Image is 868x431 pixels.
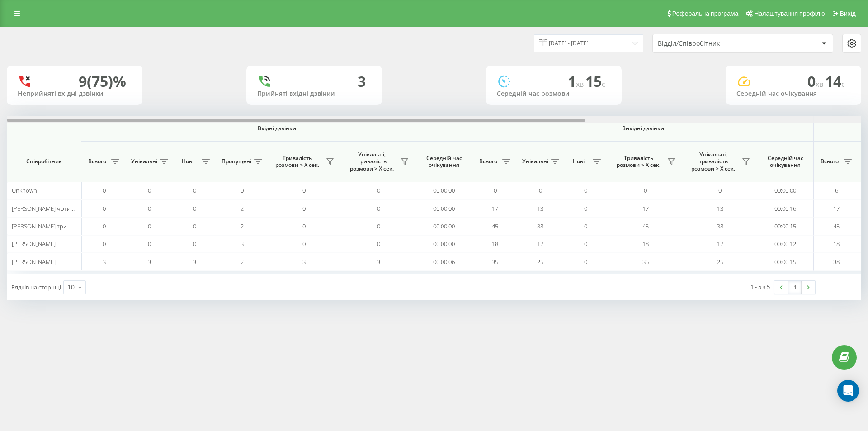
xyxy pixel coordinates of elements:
[537,204,543,213] span: 13
[492,204,498,213] span: 17
[757,199,814,217] td: 00:00:16
[346,151,398,172] span: Унікальні, тривалість розмови > Х сек.
[567,158,590,165] span: Нові
[358,73,366,90] div: 3
[658,40,766,47] div: Відділ/Співробітник
[644,186,647,194] span: 0
[522,158,548,165] span: Унікальні
[12,258,56,266] span: [PERSON_NAME]
[105,125,448,132] span: Вхідні дзвінки
[642,258,649,266] span: 35
[788,281,802,294] a: 1
[377,186,380,194] span: 0
[537,258,543,266] span: 25
[840,10,856,17] span: Вихід
[12,240,56,248] span: [PERSON_NAME]
[494,125,793,132] span: Вихідні дзвінки
[241,222,244,230] span: 2
[302,186,306,194] span: 0
[757,182,814,199] td: 00:00:00
[11,283,61,291] span: Рядків на сторінці
[757,253,814,270] td: 00:00:15
[257,90,371,98] div: Прийняті вхідні дзвінки
[79,73,126,90] div: 9 (75)%
[377,204,380,213] span: 0
[148,258,151,266] span: 3
[302,240,306,248] span: 0
[750,282,770,291] div: 1 - 5 з 5
[642,240,649,248] span: 18
[585,71,605,91] span: 15
[835,186,838,194] span: 6
[103,186,106,194] span: 0
[537,222,543,230] span: 38
[584,204,587,213] span: 0
[764,155,807,169] span: Середній час очікування
[613,155,665,169] span: Тривалість розмови > Х сек.
[193,258,196,266] span: 3
[833,258,840,266] span: 38
[833,222,840,230] span: 45
[302,222,306,230] span: 0
[736,90,850,98] div: Середній час очікування
[148,222,151,230] span: 0
[193,240,196,248] span: 0
[584,186,587,194] span: 0
[148,204,151,213] span: 0
[302,258,306,266] span: 3
[837,380,859,402] div: Open Intercom Messenger
[642,204,649,213] span: 17
[193,186,196,194] span: 0
[687,151,739,172] span: Унікальні, тривалість розмови > Х сек.
[131,158,157,165] span: Унікальні
[103,204,106,213] span: 0
[148,240,151,248] span: 0
[416,253,472,270] td: 00:00:06
[103,258,106,266] span: 3
[18,90,132,98] div: Неприйняті вхідні дзвінки
[193,222,196,230] span: 0
[241,204,244,213] span: 2
[757,235,814,253] td: 00:00:12
[103,240,106,248] span: 0
[717,204,723,213] span: 13
[584,222,587,230] span: 0
[14,158,73,165] span: Співробітник
[757,218,814,235] td: 00:00:15
[222,158,251,165] span: Пропущені
[818,158,841,165] span: Всього
[423,155,465,169] span: Середній час очікування
[271,155,323,169] span: Тривалість розмови > Х сек.
[539,186,542,194] span: 0
[67,283,75,292] div: 10
[86,158,108,165] span: Всього
[537,240,543,248] span: 17
[12,204,78,213] span: [PERSON_NAME] чотири
[584,240,587,248] span: 0
[494,186,497,194] span: 0
[193,204,196,213] span: 0
[176,158,199,165] span: Нові
[833,204,840,213] span: 17
[576,79,585,89] span: хв
[377,222,380,230] span: 0
[825,71,845,91] span: 14
[717,258,723,266] span: 25
[416,218,472,235] td: 00:00:00
[717,222,723,230] span: 38
[754,10,825,17] span: Налаштування профілю
[833,240,840,248] span: 18
[807,71,825,91] span: 0
[103,222,106,230] span: 0
[718,186,722,194] span: 0
[241,258,244,266] span: 2
[241,186,244,194] span: 0
[672,10,739,17] span: Реферальна програма
[492,258,498,266] span: 35
[492,240,498,248] span: 18
[492,222,498,230] span: 45
[568,71,585,91] span: 1
[416,182,472,199] td: 00:00:00
[12,222,67,230] span: [PERSON_NAME] три
[377,258,380,266] span: 3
